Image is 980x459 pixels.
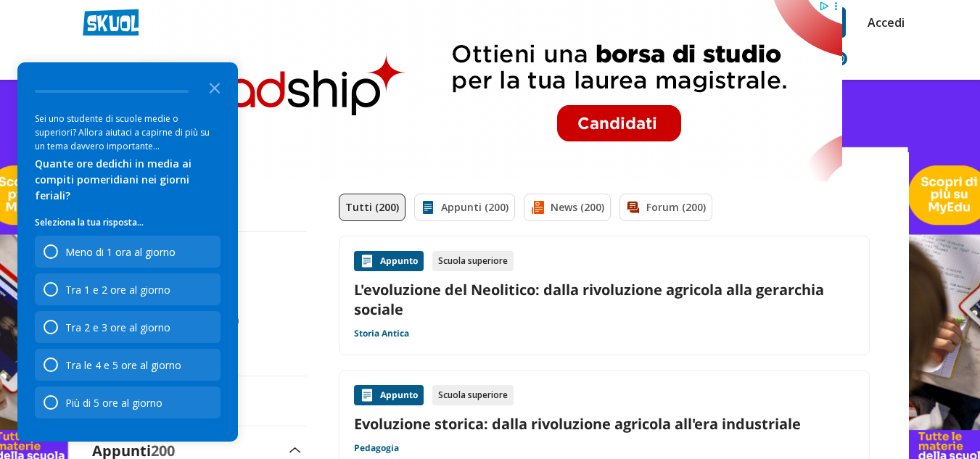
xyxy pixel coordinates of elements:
div: Tra 1 e 2 ore al giorno [35,273,221,305]
div: Sei uno studente di scuole medie o superiori? Allora aiutaci a capirne di più su un tema davvero ... [35,112,221,153]
div: Meno di 1 ora al giorno [65,245,176,259]
div: Più di 5 ore al giorno [65,396,162,410]
img: Forum filtro contenuto [626,200,641,215]
button: Close the survey [200,73,229,102]
div: Quante ore dedichi in media ai compiti pomeridiani nei giorni feriali? [35,156,221,204]
img: Apri e chiudi sezione [289,447,301,453]
div: Tra 2 e 3 ore al giorno [35,311,221,343]
div: Survey [17,62,238,442]
div: Tra le 4 e 5 ore al giorno [65,358,181,372]
a: L'evoluzione del Neolitico: dalla rivoluzione agricola alla gerarchia sociale [354,280,855,319]
a: Evoluzione storica: dalla rivoluzione agricola all'era industriale [354,414,855,434]
div: Tra 1 e 2 ore al giorno [65,283,170,297]
a: Storia Antica [354,328,409,339]
a: Accedi [868,7,898,38]
img: Appunti contenuto [360,254,374,268]
div: Tra 2 e 3 ore al giorno [65,321,170,334]
img: Appunti contenuto [360,388,374,402]
div: Appunto [354,385,424,405]
a: Appunti (200) [414,194,515,221]
div: Tra le 4 e 5 ore al giorno [35,349,221,381]
div: Più di 5 ore al giorno [35,386,221,418]
a: Tutti (200) [339,194,405,221]
p: Seleziona la tua risposta... [35,215,221,230]
div: Scuola superiore [432,251,514,271]
div: Scuola superiore [432,385,514,405]
div: Appunto [354,251,424,271]
img: News filtro contenuto [530,200,545,215]
a: Forum (200) [619,194,712,221]
img: Appunti filtro contenuto [421,200,435,215]
div: Meno di 1 ora al giorno [35,236,221,268]
a: Pedagogia [354,442,399,454]
a: News (200) [524,194,611,221]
